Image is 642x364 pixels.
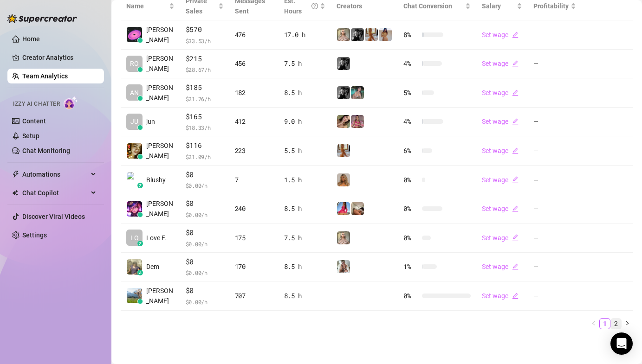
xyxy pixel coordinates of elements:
span: 6 % [403,146,418,156]
a: Set wageedit [482,89,519,96]
a: Home [22,35,40,43]
span: right [624,320,630,326]
span: $ 21.09 /h [186,152,224,161]
td: — [528,253,582,282]
span: $185 [186,82,224,93]
img: Kennedy (VIP) [337,86,350,99]
span: $ 0.00 /h [186,297,224,307]
div: z [137,183,143,188]
span: edit [512,60,519,67]
td: — [528,281,582,311]
img: Kennedy (VIP) [337,57,350,70]
a: Set wageedit [482,234,519,242]
div: 175 [235,233,273,243]
span: Blushy [146,175,166,185]
img: MJaee (VIP) [351,86,364,99]
div: 182 [235,88,273,98]
img: Georgia (VIP) [379,28,392,41]
span: $0 [186,169,224,180]
span: 0 % [403,204,418,214]
span: edit [512,118,519,125]
span: [PERSON_NAME] [146,140,175,161]
span: 8 % [403,30,418,40]
a: Set wageedit [482,60,519,67]
li: Previous Page [588,318,599,329]
li: Next Page [622,318,633,329]
span: LO [130,233,139,243]
span: edit [512,89,519,96]
img: Ellie (VIP) [337,28,350,41]
span: [PERSON_NAME] [146,25,175,45]
span: 5 % [403,88,418,98]
a: Set wageedit [482,205,519,212]
span: $0 [186,198,224,209]
span: jun [146,116,155,127]
img: Blushy [127,172,142,187]
div: 1.5 h [284,175,326,185]
div: 240 [235,204,273,214]
span: Dem [146,262,159,272]
div: 7.5 h [284,58,326,69]
img: Mocha (VIP) [337,115,350,128]
span: edit [512,263,519,270]
td: — [528,194,582,224]
td: — [528,108,582,137]
span: $ 0.00 /h [186,268,224,277]
span: 0 % [403,291,418,301]
img: Kennedy (VIP) [351,28,364,41]
span: $0 [186,285,224,296]
span: Salary [482,2,501,10]
img: deia jane boise… [127,143,142,159]
a: Set wageedit [482,118,519,125]
span: $ 33.53 /h [186,36,224,45]
li: 2 [610,318,622,329]
span: edit [512,205,519,212]
div: 5.5 h [284,146,326,156]
div: 8.5 h [284,262,326,272]
div: 707 [235,291,273,301]
a: Set wageedit [482,292,519,300]
div: 8.5 h [284,204,326,214]
td: — [528,20,582,50]
img: Chloe (VIP) [351,202,364,215]
button: left [588,318,599,329]
span: edit [512,32,519,38]
div: z [137,270,143,275]
span: [PERSON_NAME] [146,83,175,103]
div: z [137,241,143,246]
span: RO [130,58,139,69]
img: Ellie (VIP) [337,231,350,244]
span: $215 [186,53,224,64]
span: [PERSON_NAME] [146,286,175,306]
span: AN [130,88,139,98]
a: Chat Monitoring [22,147,70,154]
span: edit [512,147,519,154]
div: 8.5 h [284,88,326,98]
div: 412 [235,116,273,127]
a: 2 [611,319,621,329]
span: $ 0.00 /h [186,239,224,249]
img: Celine (VIP) [365,28,378,41]
span: thunderbolt [12,171,19,178]
span: JU [130,116,138,127]
img: Dem [127,259,142,275]
img: Jaz (VIP) [337,173,350,186]
span: $165 [186,111,224,122]
span: $116 [186,140,224,151]
img: Chat Copilot [12,190,18,196]
td: — [528,136,582,166]
span: $570 [186,24,224,35]
span: $ 0.00 /h [186,210,224,219]
span: $ 28.67 /h [186,65,224,74]
img: Tabby (VIP) [351,115,364,128]
div: 476 [235,30,273,40]
td: — [528,78,582,108]
span: Profitability [533,2,569,10]
span: edit [512,293,519,299]
img: Anjely Luna [127,288,142,303]
a: 1 [600,319,610,329]
div: 170 [235,262,273,272]
span: left [591,320,597,326]
td: — [528,50,582,79]
span: Chat Copilot [22,185,88,200]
